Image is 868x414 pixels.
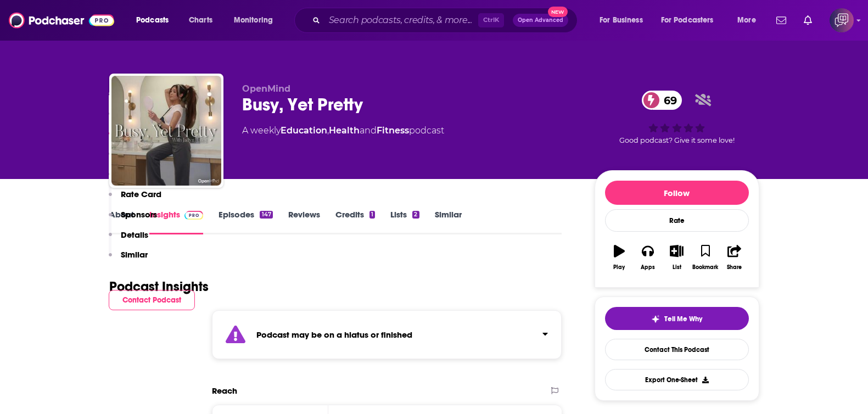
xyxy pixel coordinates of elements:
button: open menu [592,12,657,29]
span: , [327,125,329,136]
button: Play [605,238,634,277]
span: New [548,7,568,17]
span: Monitoring [234,13,273,28]
button: Follow [605,181,749,205]
div: List [673,264,681,271]
a: Contact This Podcast [605,339,749,360]
a: Episodes147 [219,209,272,234]
button: Bookmark [691,238,720,277]
div: Search podcasts, credits, & more... [305,8,588,33]
img: tell me why sparkle [651,315,660,323]
span: Charts [189,13,212,28]
span: OpenMind [242,83,290,94]
a: Show notifications dropdown [772,11,791,30]
h2: Reach [212,385,237,396]
img: Busy, Yet Pretty [111,76,221,186]
button: Details [109,230,148,250]
button: List [662,238,691,277]
a: Credits1 [335,209,375,234]
span: Open Advanced [518,18,563,23]
div: Rate [605,209,749,232]
button: Open AdvancedNew [513,14,568,27]
button: Export One-Sheet [605,369,749,390]
div: Play [613,264,625,271]
button: open menu [730,12,770,29]
p: Details [121,230,148,240]
button: Show profile menu [830,8,854,32]
a: Reviews [288,209,320,234]
div: Share [727,264,742,271]
section: Click to expand status details [212,310,562,359]
span: For Podcasters [661,13,714,28]
a: Similar [435,209,462,234]
span: Ctrl K [478,13,504,27]
div: 69Good podcast? Give it some love! [595,83,759,152]
button: Contact Podcast [109,290,195,310]
p: Sponsors [121,209,157,220]
button: Similar [109,249,148,270]
div: 1 [369,211,375,219]
button: Share [720,238,748,277]
div: 147 [260,211,272,219]
span: Logged in as corioliscompany [830,8,854,32]
button: tell me why sparkleTell Me Why [605,307,749,330]
span: Good podcast? Give it some love! [619,136,735,144]
div: A weekly podcast [242,124,444,137]
span: For Business [600,13,643,28]
span: More [737,13,756,28]
a: Health [329,125,360,136]
a: Show notifications dropdown [799,11,816,30]
button: open menu [128,12,183,29]
span: and [360,125,377,136]
span: Tell Me Why [664,315,702,323]
div: Bookmark [692,264,718,271]
button: Sponsors [109,209,157,230]
img: User Profile [830,8,854,32]
span: 69 [653,91,682,110]
button: open menu [654,12,730,29]
p: Similar [121,249,148,260]
input: Search podcasts, credits, & more... [324,12,478,29]
a: Charts [182,12,219,29]
a: 69 [642,91,682,110]
a: Lists2 [390,209,419,234]
button: open menu [226,12,287,29]
button: Apps [634,238,662,277]
div: 2 [412,211,419,219]
a: Fitness [377,125,409,136]
span: Podcasts [136,13,169,28]
img: Podchaser - Follow, Share and Rate Podcasts [9,10,114,31]
div: Apps [641,264,655,271]
strong: Podcast may be on a hiatus or finished [256,329,412,340]
a: Education [281,125,327,136]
